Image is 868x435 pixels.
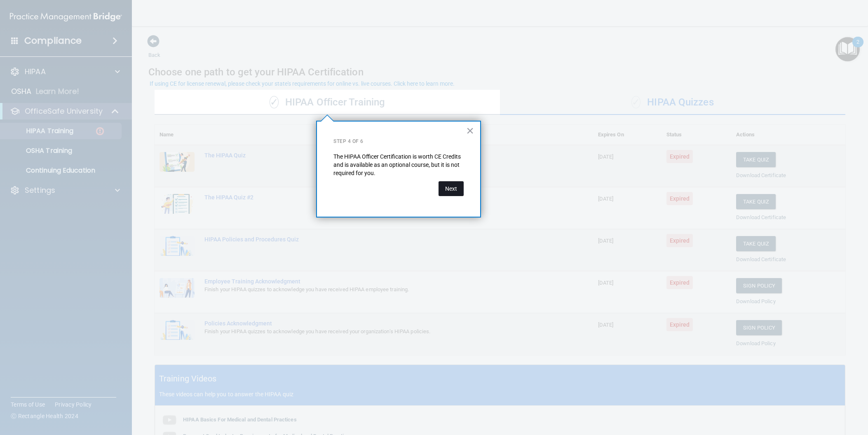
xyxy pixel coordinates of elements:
button: Close [466,124,474,137]
span: ✓ [270,96,279,108]
button: Next [439,181,464,196]
p: Step 4 of 6 [333,138,464,145]
iframe: Drift Widget Chat Controller [725,377,858,409]
div: HIPAA Officer Training [155,90,500,115]
p: The HIPAA Officer Certification is worth CE Credits and is available as an optional course, but i... [333,153,464,177]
